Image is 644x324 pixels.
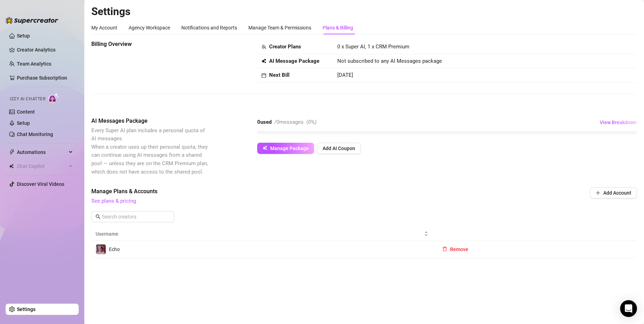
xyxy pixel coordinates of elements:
a: Content [17,109,35,115]
strong: AI Message Package [269,58,319,64]
span: ( 0 %) [306,119,317,125]
span: calendar [261,73,266,78]
img: Chat Copilot [9,164,14,169]
span: View Breakdown [600,120,637,125]
span: Manage Plans & Accounts [91,187,542,196]
a: Team Analytics [17,61,51,67]
span: Billing Overview [91,40,209,48]
span: Username [96,230,423,238]
strong: Creator Plans [269,43,301,50]
span: Remove [450,247,468,252]
button: Remove [437,244,474,255]
span: delete [442,247,447,251]
button: Manage Package [257,143,314,154]
strong: Next Bill [269,72,290,78]
input: Search creators [102,213,164,221]
div: Manage Team & Permissions [248,24,311,32]
button: Add AI Coupon [317,143,361,154]
span: plus [596,190,600,195]
a: Setup [17,120,30,126]
a: Chat Monitoring [17,131,53,137]
span: Every Super AI plan includes a personal quota of AI messages. When a creator uses up their person... [91,127,208,175]
img: logo-BBDzfeDw.svg [6,17,58,24]
span: search [96,214,100,219]
a: See plans & pricing [91,198,136,204]
div: Agency Workspace [129,24,170,32]
a: Creator Analytics [17,44,73,55]
span: Not subscribed to any AI Messages package [337,57,442,66]
div: Open Intercom Messenger [620,300,637,317]
span: [DATE] [337,72,353,78]
span: / 0 messages [274,119,304,125]
span: team [261,45,266,49]
span: Chat Copilot [17,161,67,172]
a: Setup [17,33,30,39]
span: thunderbolt [9,149,15,155]
a: Purchase Subscription [17,75,67,81]
button: Add Account [590,187,637,198]
strong: 0 used [257,119,272,125]
span: Izzy AI Chatter [10,96,45,102]
span: Automations [17,147,67,158]
th: Username [91,227,432,241]
span: Echo [109,247,120,252]
span: Manage Package [270,146,309,151]
a: Discover Viral Videos [17,181,64,187]
img: Echo [96,244,106,254]
span: AI Messages Package [91,117,209,125]
div: My Account [91,24,117,32]
h2: Settings [91,5,637,18]
span: 0 x Super AI, 1 x CRM Premium [337,43,409,50]
span: Add Account [603,190,631,196]
div: Notifications and Reports [181,24,237,32]
img: AI Chatter [48,93,59,103]
div: Plans & Billing [323,24,353,32]
a: Settings [17,306,35,312]
span: Add AI Coupon [323,146,355,151]
button: View Breakdown [599,117,637,128]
